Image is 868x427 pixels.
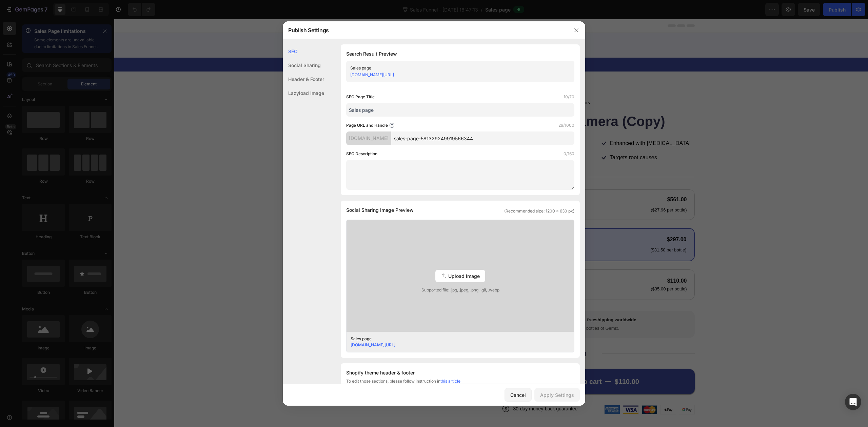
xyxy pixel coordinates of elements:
[346,206,414,214] span: Social Sharing Image Preview
[353,308,361,316] button: Carousel Next Arrow
[388,93,580,112] h1: Sigma BF Camera (Copy)
[505,388,532,402] button: Cancel
[536,177,573,185] div: $561.00
[380,23,580,30] p: Limited time:30% OFF + FREESHIPPING
[346,21,351,27] div: 31
[396,216,466,228] p: 3-Month Treatment
[504,208,574,214] span: (Recommended size: 1200 x 630 px)
[399,387,463,393] p: 30-day money-back guarantee
[346,378,574,390] div: To edit those sections, please follow instruction in
[395,177,450,187] p: 6-Month Treatment
[534,388,580,402] button: Apply Settings
[558,122,574,129] label: 29/1000
[495,121,576,128] p: Enhanced with [MEDICAL_DATA]
[546,386,561,395] img: gempages_432750572815254551-1aaba532-a221-4682-955d-9ddfeeef0a57.png
[395,257,453,267] p: 1-Month Experiment
[283,86,324,100] div: Lazyload Image
[393,297,409,313] img: gempages_432750572815254551-0d41f634-7d11-4d13-8663-83420929b25e.png
[510,391,526,399] div: Cancel
[346,122,388,129] label: Page URL and Handle
[528,386,543,395] img: gempages_432750572815254551-79972f48-667f-42d0-a858-9c748da57068.png
[346,50,574,58] h1: Search Result Preview
[346,94,375,100] label: SEO Page Title
[346,369,574,377] div: Shopify theme header & footer
[490,386,506,395] img: gempages_432750572815254551-a739e588-df2a-4412-b6b9-9fd0010151fa.png
[438,332,472,337] span: [DATE] - [DATE]
[509,386,524,395] img: gempages_432750572815254551-c4b8628c-4f06-40e9-915f-d730337df1e5.png
[398,135,464,142] p: Infused with herbal extracts
[536,228,572,234] p: ($31.50 per bottle)
[413,307,522,312] p: when you purchase 3 or more bottles of Gemix.
[350,65,559,72] div: Sales page
[351,336,559,342] div: Sales page
[540,391,574,399] div: Apply Settings
[283,72,324,86] div: Header & Footer
[363,27,369,31] p: SEC
[564,94,574,100] label: 10/70
[452,358,488,367] div: Add to cart
[440,379,460,384] a: this article
[391,131,574,145] input: Handle
[564,150,574,157] label: 0/160
[388,155,462,162] p: Choose Your Treatment Plan
[396,206,423,215] p: Most Popular
[347,287,574,293] span: Supported file: .jpg, .jpeg, .png, .gif, .webp
[283,58,324,72] div: Social Sharing
[421,80,476,87] p: 122,000+ Happy Customers
[328,27,334,31] p: HRS
[395,188,450,195] p: (6 bottles)
[346,27,351,31] p: MIN
[396,229,466,236] p: (3 bottles)
[400,332,437,337] span: Expected delivery
[283,21,568,39] div: Publish Settings
[346,131,391,145] div: [DOMAIN_NAME]
[495,135,543,142] p: Targets root causes
[179,308,187,316] button: Carousel Back Arrow
[535,217,573,225] div: $297.00
[346,103,574,117] input: Title
[363,21,369,27] div: 42
[398,121,467,128] p: Powered by salmon cartilage
[283,44,324,58] div: SEO
[1,42,753,49] p: 🎁 LIMITED TIME - HAIR DAY SALE 🎁
[565,386,580,395] img: gempages_432750572815254551-50576910-49f7-4ca6-9684-eab855df947e.png
[388,350,580,375] button: Add to cart
[536,188,572,194] p: ($27.96 per bottle)
[395,268,453,274] p: (1 bottle)
[845,394,861,410] div: Open Intercom Messenger
[448,272,480,280] span: Upload Image
[413,298,522,304] p: Get a free scalp massager & freeshipping worldwide
[500,358,526,368] div: $110.00
[350,72,394,77] a: [DOMAIN_NAME][URL]
[536,267,572,273] p: ($35.00 per bottle)
[328,21,334,27] div: 20
[351,342,395,347] a: [DOMAIN_NAME][URL]
[346,150,377,157] label: SEO Description
[536,257,573,267] div: $110.00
